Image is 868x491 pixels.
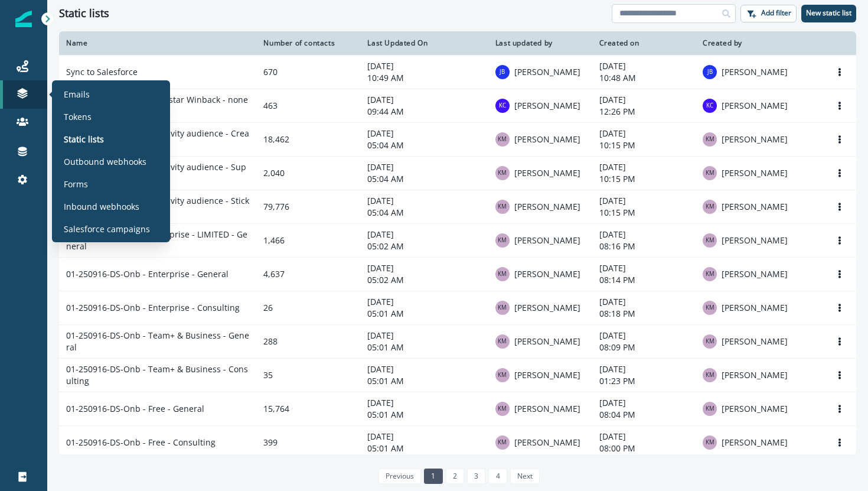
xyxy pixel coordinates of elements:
[498,372,507,378] div: Kendall McGill
[424,469,442,484] a: Page 1 is your current page
[599,72,689,84] p: 10:48 AM
[367,161,481,173] p: [DATE]
[498,170,507,176] div: Kendall McGill
[498,339,507,344] div: Kendall McGill
[263,235,285,246] span: 1,466
[830,97,849,115] button: Options
[367,443,481,454] p: 05:01 AM
[367,195,481,207] p: [DATE]
[599,207,689,219] p: 10:15 PM
[514,268,580,280] p: [PERSON_NAME]
[830,131,849,148] button: Options
[59,55,856,89] a: Sync to Salesforce670[DATE]10:49 AMJeffrey Brown[PERSON_NAME][DATE]10:48 AMJeffrey Brown[PERSON_N...
[498,305,507,311] div: Kendall McGill
[367,60,481,72] p: [DATE]
[367,94,481,106] p: [DATE]
[514,302,580,314] p: [PERSON_NAME]
[367,173,481,185] p: 05:04 AM
[599,443,689,454] p: 08:00 PM
[514,66,580,78] p: [PERSON_NAME]
[59,257,256,291] td: 01-250916-DS-Onb - Enterprise - General
[722,369,788,381] p: [PERSON_NAME]
[367,262,481,274] p: [DATE]
[367,72,481,84] p: 10:49 AM
[367,409,481,421] p: 05:01 AM
[599,409,689,421] p: 08:04 PM
[367,431,481,443] p: [DATE]
[830,366,849,384] button: Options
[722,167,788,179] p: [PERSON_NAME]
[367,207,481,219] p: 05:04 AM
[599,342,689,353] p: 08:09 PM
[57,108,165,125] a: Tokens
[367,296,481,308] p: [DATE]
[467,469,485,484] a: Page 3
[263,66,278,77] span: 670
[514,403,580,415] p: [PERSON_NAME]
[59,425,856,459] a: 01-250916-DS-Onb - Free - Consulting399[DATE]05:01 AMKendall McGill[PERSON_NAME][DATE]08:00 PMKen...
[64,223,150,235] p: Salesforce campaigns
[367,375,481,387] p: 05:01 AM
[599,38,689,48] div: Created on
[599,397,689,409] p: [DATE]
[59,190,856,223] a: 10-250721-JRN-Res - Inactivity audience - Stickies79,776[DATE]05:04 AMKendall McGill[PERSON_NAME]...
[722,134,788,145] p: [PERSON_NAME]
[706,204,714,210] div: Kendall McGill
[367,308,481,320] p: 05:01 AM
[64,200,139,213] p: Inbound webhooks
[706,271,714,277] div: Kendall McGill
[599,161,689,173] p: [DATE]
[706,170,714,176] div: Kendall McGill
[59,7,109,20] h1: Static lists
[706,406,714,412] div: Kendall McGill
[59,358,256,392] td: 01-250916-DS-Onb - Team+ & Business - Consulting
[514,336,580,347] p: [PERSON_NAME]
[722,100,788,112] p: [PERSON_NAME]
[830,265,849,283] button: Options
[599,296,689,308] p: [DATE]
[59,425,256,459] td: 01-250916-DS-Onb - Free - Consulting
[263,38,353,48] div: Number of contacts
[367,397,481,409] p: [DATE]
[57,85,165,103] a: Emails
[599,274,689,286] p: 08:14 PM
[57,197,165,215] a: Inbound webhooks
[830,63,849,81] button: Options
[599,375,689,387] p: 01:23 PM
[801,5,856,22] button: New static list
[59,324,256,358] td: 01-250916-DS-Onb - Team+ & Business - General
[706,136,714,142] div: Kendall McGill
[367,330,481,342] p: [DATE]
[263,268,285,279] span: 4,637
[263,336,278,347] span: 288
[57,220,165,238] a: Salesforce campaigns
[599,363,689,375] p: [DATE]
[722,403,788,415] p: [PERSON_NAME]
[376,469,540,484] ul: Pagination
[740,5,797,22] button: Add filter
[830,232,849,249] button: Options
[830,164,849,182] button: Options
[59,89,856,122] a: 01-250501-DS-Res - Superstar Winback - nonengaged list463[DATE]09:44 AMKirstie Chan[PERSON_NAME][...
[263,134,289,145] span: 18,462
[514,235,580,246] p: [PERSON_NAME]
[57,175,165,193] a: Forms
[59,122,856,156] a: 10-250721-JRN-Res - Inactivity audience - Creation18,462[DATE]05:04 AMKendall McGill[PERSON_NAME]...
[64,155,146,168] p: Outbound webhooks
[367,229,481,240] p: [DATE]
[722,268,788,280] p: [PERSON_NAME]
[66,38,249,48] div: Name
[514,167,580,179] p: [PERSON_NAME]
[15,11,32,27] img: Inflection
[514,201,580,213] p: [PERSON_NAME]
[64,178,88,190] p: Forms
[599,173,689,185] p: 10:15 PM
[722,201,788,213] p: [PERSON_NAME]
[514,437,580,448] p: [PERSON_NAME]
[706,305,714,311] div: Kendall McGill
[59,291,256,324] td: 01-250916-DS-Onb - Enterprise - Consulting
[706,440,714,446] div: Kendall McGill
[514,134,580,145] p: [PERSON_NAME]
[498,204,507,210] div: Kendall McGill
[830,434,849,451] button: Options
